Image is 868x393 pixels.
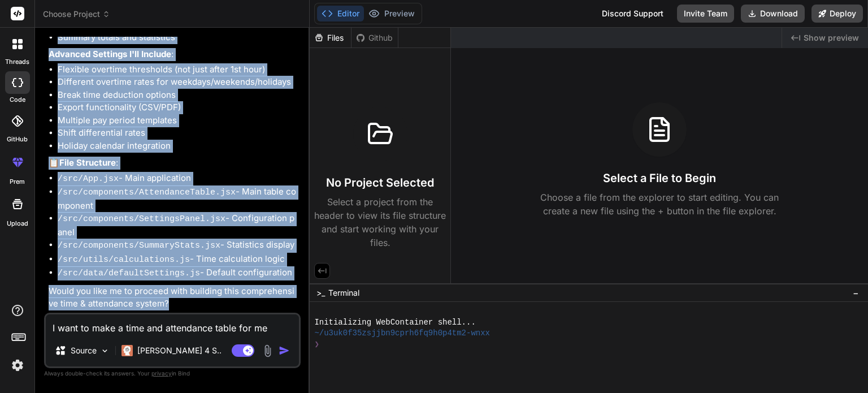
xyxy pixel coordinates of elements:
[310,32,351,44] div: Files
[314,339,320,350] span: ❯
[10,95,25,105] label: code
[8,356,27,375] img: settings
[850,284,861,302] button: −
[58,188,236,197] code: /src/components/AttendanceTable.jsx
[58,241,220,251] code: /src/components/SummaryStats.jsx
[677,5,734,23] button: Invite Team
[314,328,490,339] span: ~/u3uk0f35zsjjbn9cprh6fq9h0p4tm2-wnxx
[100,346,110,356] img: Pick Models
[314,195,446,249] p: Select a project from the header to view its file structure and start working with your files.
[364,6,419,21] button: Preview
[58,239,298,253] li: - Statistics display
[533,191,786,218] p: Choose a file from the explorer to start editing. You can create a new file using the + button in...
[7,219,28,228] label: Upload
[49,48,298,61] p: :
[351,32,398,44] div: Github
[49,157,298,170] p: 📋 :
[58,114,298,127] li: Multiple pay period templates
[10,177,25,187] label: prem
[279,345,290,356] img: icon
[58,31,298,44] li: Summary totals and statistics
[137,345,222,356] p: [PERSON_NAME] 4 S..
[58,63,298,76] li: Flexible overtime thresholds (not just after 1st hour)
[58,266,298,280] li: - Default configuration
[595,5,670,23] div: Discord Support
[44,368,301,379] p: Always double-check its answers. Your in Bind
[5,57,29,67] label: threads
[741,5,805,23] button: Download
[58,140,298,153] li: Holiday calendar integration
[7,135,28,144] label: GitHub
[49,49,171,59] strong: Advanced Settings I'll Include
[314,317,475,328] span: Initializing WebContainer shell...
[58,212,298,239] li: - Configuration panel
[58,174,119,184] code: /src/App.jsx
[58,127,298,140] li: Shift differential rates
[804,32,859,44] span: Show preview
[71,345,97,356] p: Source
[603,170,716,186] h3: Select a File to Begin
[58,269,200,278] code: /src/data/defaultSettings.js
[49,285,298,310] p: Would you like me to proceed with building this comprehensive time & attendance system?
[58,76,298,89] li: Different overtime rates for weekdays/weekends/holidays
[58,89,298,102] li: Break time deduction options
[58,214,225,224] code: /src/components/SettingsPanel.jsx
[58,101,298,114] li: Export functionality (CSV/PDF)
[316,287,325,299] span: >_
[59,157,116,168] strong: File Structure
[121,345,133,356] img: Claude 4 Sonnet
[317,6,364,21] button: Editor
[43,8,110,20] span: Choose Project
[328,287,359,299] span: Terminal
[58,172,298,186] li: - Main application
[151,370,172,377] span: privacy
[853,287,859,299] span: −
[58,185,298,212] li: - Main table component
[326,175,434,191] h3: No Project Selected
[261,344,274,357] img: attachment
[811,5,863,23] button: Deploy
[58,255,190,265] code: /src/utils/calculations.js
[58,253,298,267] li: - Time calculation logic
